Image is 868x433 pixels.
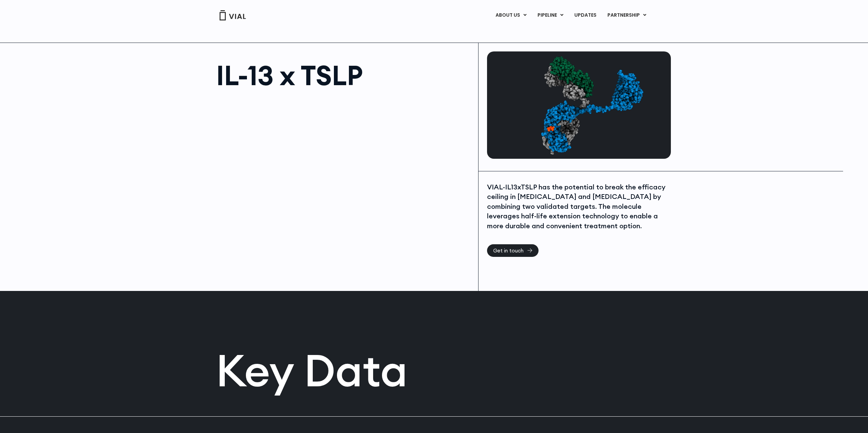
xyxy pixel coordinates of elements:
h1: IL-13 x TSLP [216,62,472,89]
div: VIAL-IL13xTSLP has the potential to break the efficacy ceiling in [MEDICAL_DATA] and [MEDICAL_DAT... [487,182,669,231]
a: Get in touch [487,244,539,257]
img: Vial Logo [219,10,246,20]
a: PIPELINEMenu Toggle [532,10,569,21]
a: UPDATES [569,10,602,21]
span: Get in touch [493,248,524,253]
a: ABOUT USMenu Toggle [490,10,532,21]
a: PARTNERSHIPMenu Toggle [602,10,652,21]
h2: Key Data [216,348,652,392]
